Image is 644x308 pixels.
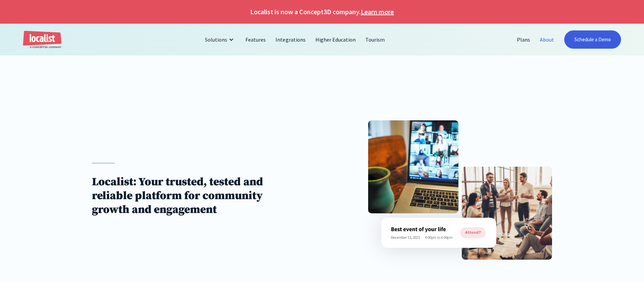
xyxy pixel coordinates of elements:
a: Higher Education [311,31,361,48]
a: home [23,31,62,49]
a: Learn more [361,7,394,17]
img: About Localist [381,218,496,248]
a: Features [241,31,271,48]
img: About Localist [368,120,458,213]
a: Integrations [271,31,310,48]
a: Plans [512,31,535,48]
h1: Localist: Your trusted, tested and reliable platform for community growth and engagement [92,175,299,217]
div: Solutions [200,31,241,48]
a: About [535,31,559,48]
a: Schedule a Demo [564,30,621,49]
img: About Localist [462,167,552,260]
a: Tourism [361,31,390,48]
div: Solutions [205,35,227,44]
